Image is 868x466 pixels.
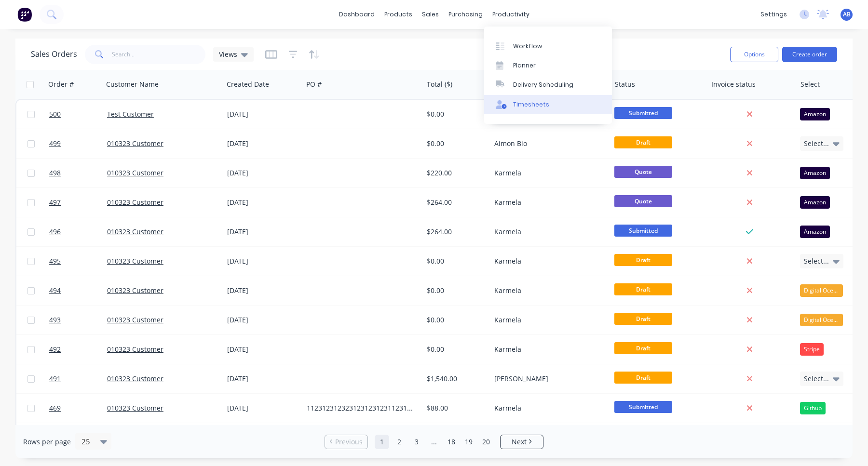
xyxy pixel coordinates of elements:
div: Karmela [494,345,601,354]
a: 495 [49,247,107,276]
div: Aimon Bio [494,139,601,148]
span: 498 [49,168,61,178]
a: Page 1 is your current page [375,435,389,449]
div: Total ($) [427,80,452,89]
a: 498 [49,159,107,187]
div: Karmela [494,198,601,207]
span: Quote [614,195,672,207]
div: Digital Ocean [800,314,843,326]
a: 490 [49,423,107,452]
div: sales [417,7,444,22]
div: 112312312323123123123112312312323123123123112312312323123123123 [307,403,414,413]
button: Options [730,47,778,62]
div: [DATE] [227,139,299,148]
div: Select [800,80,820,89]
div: [DATE] [227,227,299,237]
a: Jump forward [427,435,441,449]
span: Draft [614,254,672,266]
a: Page 18 [444,435,459,449]
span: AB [843,10,851,19]
a: Page 3 [409,435,424,449]
div: $0.00 [427,109,483,119]
div: [DATE] [227,403,299,413]
a: 010323 Customer [107,345,163,354]
div: Karmela [494,168,601,178]
span: 497 [49,198,61,207]
a: 010323 Customer [107,168,163,177]
div: Delivery Scheduling [513,80,573,89]
a: 494 [49,276,107,305]
a: 499 [49,129,107,158]
a: Delivery Scheduling [484,75,612,94]
span: 495 [49,256,61,266]
a: Page 19 [461,435,476,449]
a: Next page [501,437,543,447]
input: Search... [112,45,206,64]
div: $220.00 [427,168,483,178]
div: Planner [513,61,536,70]
span: 494 [49,286,61,295]
span: Quote [614,166,672,178]
div: Timesheets [513,100,549,109]
div: Invoice status [711,80,756,89]
div: [DATE] [227,374,299,384]
div: [DATE] [227,315,299,325]
span: 493 [49,315,61,325]
div: Order # [48,80,74,89]
div: [DATE] [227,198,299,207]
a: Planner [484,56,612,75]
span: Draft [614,283,672,295]
a: 010323 Customer [107,286,163,295]
a: 010323 Customer [107,403,163,413]
div: [DATE] [227,109,299,119]
a: Page 20 [479,435,493,449]
a: 010323 Customer [107,374,163,383]
a: 010323 Customer [107,256,163,266]
div: Customer Name [106,80,159,89]
span: Select... [804,139,829,148]
span: 469 [49,403,61,413]
a: 010323 Customer [107,198,163,207]
span: Draft [614,342,672,354]
div: Digital Ocean [800,284,843,297]
div: [PERSON_NAME] [494,374,601,384]
span: 500 [49,109,61,119]
span: Rows per page [23,437,71,447]
div: Amazon [800,108,830,120]
div: $88.00 [427,403,483,413]
a: Previous page [325,437,367,447]
span: Select... [804,374,829,384]
a: 469 [49,394,107,423]
span: Draft [614,313,672,325]
div: settings [756,7,792,22]
span: Previous [335,437,363,447]
div: $0.00 [427,345,483,354]
span: 499 [49,139,61,148]
div: [DATE] [227,256,299,266]
div: Amazon [800,226,830,238]
div: Stripe [800,343,824,356]
div: $0.00 [427,256,483,266]
div: Status [615,80,635,89]
div: $0.00 [427,286,483,295]
div: Karmela [494,227,601,237]
div: purchasing [444,7,488,22]
ul: Pagination [321,435,547,449]
div: Workflow [513,42,542,51]
div: $264.00 [427,227,483,237]
span: Draft [614,372,672,384]
div: Created Date [227,80,269,89]
span: 492 [49,345,61,354]
a: Timesheets [484,95,612,114]
div: [DATE] [227,286,299,295]
div: $0.00 [427,139,483,148]
div: Github [800,402,826,414]
span: Next [512,437,527,447]
span: Submitted [614,107,672,119]
span: Draft [614,136,672,148]
span: 496 [49,227,61,237]
span: Views [219,49,237,59]
a: 493 [49,306,107,334]
div: PO # [306,80,322,89]
a: 492 [49,335,107,364]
